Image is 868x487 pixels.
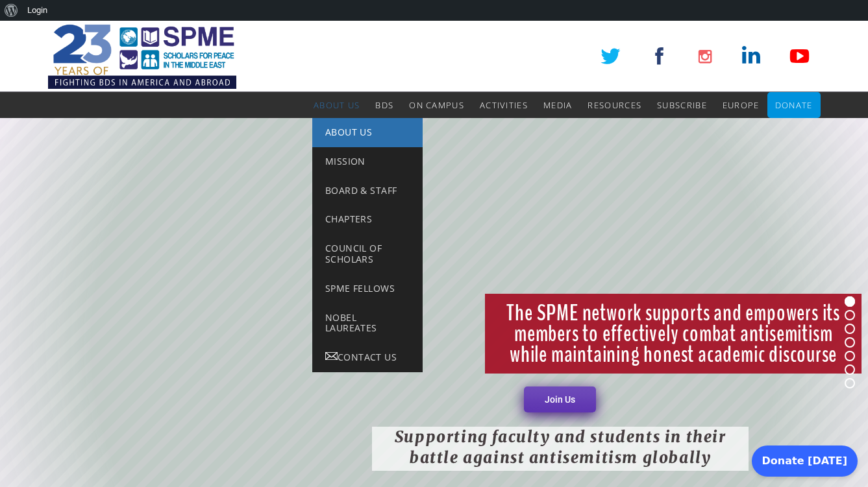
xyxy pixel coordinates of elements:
[723,92,760,118] a: Europe
[375,92,393,118] a: BDS
[314,99,360,111] span: About Us
[480,92,528,118] a: Activities
[588,92,641,118] a: Resources
[657,99,707,111] span: Subscribe
[312,205,423,234] a: Chapters
[312,343,423,372] a: Contact Us
[312,118,423,147] a: About Us
[312,303,423,344] a: Nobel Laureates
[657,92,707,118] a: Subscribe
[325,242,382,265] span: Council of Scholars
[524,386,596,412] a: Join Us
[543,99,573,111] span: Media
[325,282,395,294] span: SPME Fellows
[312,234,423,274] a: Council of Scholars
[375,99,393,111] span: BDS
[325,184,397,196] span: Board & Staff
[409,92,464,118] a: On Campus
[775,92,813,118] a: Donate
[485,294,862,374] rs-layer: The SPME network supports and empowers its members to effectively combat antisemitism while maint...
[312,274,423,303] a: SPME Fellows
[312,176,423,206] a: Board & Staff
[372,427,749,471] rs-layer: Supporting faculty and students in their battle against antisemitism globally
[588,99,641,111] span: Resources
[480,99,528,111] span: Activities
[325,155,366,167] span: Mission
[48,21,236,92] img: SPME
[325,126,372,138] span: About Us
[723,99,760,111] span: Europe
[325,213,372,225] span: Chapters
[543,92,573,118] a: Media
[314,92,360,118] a: About Us
[338,351,397,363] span: Contact Us
[409,99,464,111] span: On Campus
[775,99,813,111] span: Donate
[325,311,377,335] span: Nobel Laureates
[312,147,423,176] a: Mission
